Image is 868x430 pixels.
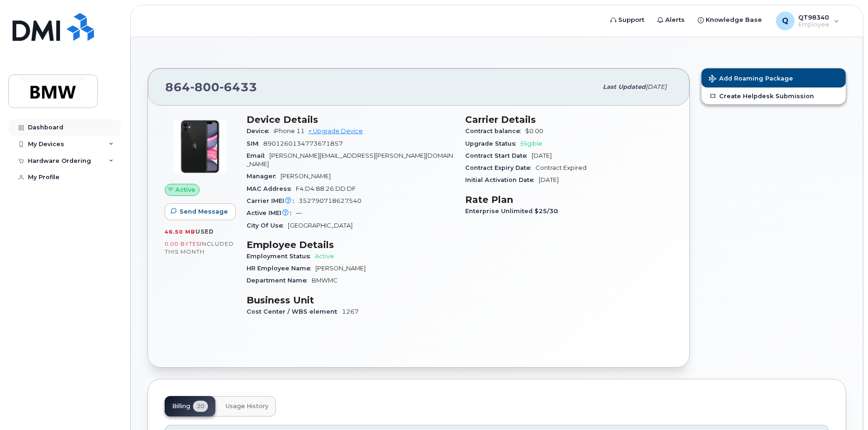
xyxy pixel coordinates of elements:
span: 800 [190,80,220,94]
button: Send Message [165,203,236,220]
span: [DATE] [539,176,559,183]
span: [DATE] [646,83,667,90]
span: Eligible [521,140,542,147]
span: Manager [247,173,280,180]
span: 352790718627540 [299,197,361,204]
span: Active [315,253,334,260]
span: Contract balance [465,128,525,134]
span: Department Name [247,277,312,284]
span: 46.50 MB [165,228,195,235]
iframe: Messenger Launcher [828,390,861,423]
span: 1267 [342,308,359,315]
span: 6433 [220,80,257,94]
a: Create Helpdesk Submission [701,87,846,104]
h3: Carrier Details [465,114,673,125]
span: [GEOGRAPHIC_DATA] [288,222,353,229]
span: Active IMEI [247,209,296,216]
span: BMWMC [312,277,338,284]
h3: Device Details [247,114,454,125]
span: F4:D4:88:26:DD:DF [296,185,356,192]
span: Device [247,128,274,134]
span: SIM [247,140,263,147]
span: Add Roaming Package [709,75,793,84]
span: $0.00 [525,128,543,134]
span: — [296,209,302,216]
span: Carrier IMEI [247,197,299,204]
span: 864 [165,80,257,94]
span: [DATE] [532,152,552,159]
span: Email [247,152,269,159]
button: Add Roaming Package [701,68,846,87]
span: Active [175,185,195,194]
span: City Of Use [247,222,288,229]
span: Usage History [226,403,268,410]
span: used [195,228,214,235]
span: Contract Expiry Date [465,164,535,171]
span: Last updated [603,83,646,90]
img: iPhone_11.jpg [172,119,228,175]
span: Contract Start Date [465,152,532,159]
span: Upgrade Status [465,140,521,147]
span: Send Message [180,207,228,216]
span: Employment Status [247,253,315,260]
h3: Business Unit [247,295,454,306]
span: Contract Expired [535,164,587,171]
span: Cost Center / WBS element [247,308,342,315]
span: 8901260134773671857 [263,140,343,147]
span: [PERSON_NAME] [280,173,331,180]
span: [PERSON_NAME][EMAIL_ADDRESS][PERSON_NAME][DOMAIN_NAME] [247,152,453,168]
h3: Rate Plan [465,194,673,205]
span: Enterprise Unlimited $25/30 [465,208,563,215]
span: HR Employee Name [247,265,315,272]
span: [PERSON_NAME] [315,265,366,272]
a: + Upgrade Device [308,128,363,134]
span: MAC Address [247,185,296,192]
span: 0.00 Bytes [165,241,200,247]
span: iPhone 11 [274,128,305,134]
span: Initial Activation Date [465,176,539,183]
h3: Employee Details [247,239,454,250]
